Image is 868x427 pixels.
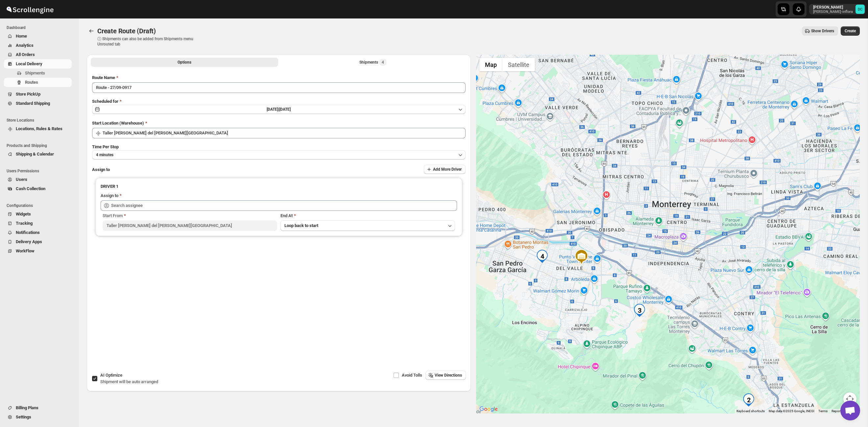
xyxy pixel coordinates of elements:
img: Google [478,405,499,413]
span: Shipping & Calendar [16,152,54,157]
button: Notifications [4,228,72,237]
span: Notifications [16,230,40,235]
p: [PERSON_NAME]-inflora [813,10,853,14]
span: Loop back to start [284,223,318,228]
span: Shipments [25,71,45,75]
span: View Directions [435,373,462,378]
span: Home [16,34,27,39]
span: Shipment will be auto arranged [100,379,158,384]
span: Create Route (Draft) [97,27,156,35]
span: [DATE] | [267,107,279,112]
button: Locations, Rules & Rates [4,124,72,133]
div: Open chat [840,401,860,420]
span: Users [16,177,27,182]
button: Settings [4,413,72,422]
button: Add More Driver [424,165,466,174]
p: ⓘ Shipments can also be added from Shipments menu Unrouted tab [97,36,201,47]
button: Selected Shipments [279,58,467,67]
button: Loop back to start [280,220,455,231]
div: End At [280,213,455,219]
button: Show street map [479,58,502,71]
text: DC [858,7,862,12]
span: Add More Driver [433,167,462,172]
span: Store PickUp [16,92,40,97]
div: Assign to [101,192,118,199]
span: Standard Shipping [16,101,50,106]
div: 4 [536,250,549,263]
span: Products and Shipping [7,143,74,148]
button: [DATE]|[DATE] [92,105,466,114]
span: Routes [25,80,38,85]
button: Home [4,32,72,41]
a: Open this area in Google Maps (opens a new window) [478,405,499,413]
span: Local Delivery [16,61,42,66]
span: Widgets [16,212,31,216]
button: Cash Collection [4,184,72,193]
img: ScrollEngine [5,1,55,17]
button: Show Drivers [802,26,838,36]
button: Widgets [4,210,72,219]
button: All Route Options [91,58,278,67]
button: Create [841,26,860,36]
button: User menu [809,4,865,14]
div: 3 [633,304,646,317]
span: All Orders [16,52,35,57]
button: Shipments [4,69,72,78]
span: 4 minutes [96,152,113,157]
h3: DRIVER 1 [101,183,457,190]
button: 4 minutes [92,150,466,159]
span: Show Drivers [811,28,834,34]
div: 2 [742,393,755,407]
span: Configurations [7,203,74,208]
span: AI Optimize [100,373,122,378]
span: Assign to [92,167,110,172]
input: Search location [103,128,466,138]
span: Settings [16,414,31,419]
button: All Orders [4,50,72,59]
button: Tracking [4,219,72,228]
span: WorkFlow [16,248,35,253]
span: [DATE] [279,107,291,112]
span: 4 [382,60,384,65]
button: Billing Plans [4,403,72,413]
span: Tracking [16,221,33,226]
span: Cash Collection [16,186,45,191]
a: Report a map error [832,409,858,413]
span: Options [178,60,191,65]
span: Analytics [16,43,34,48]
input: Search assignee [111,200,457,211]
span: Avoid Tolls [402,373,422,378]
span: Route Name [92,75,115,80]
span: Time Per Stop [92,144,119,149]
button: Routes [4,78,72,87]
span: Create [845,28,856,34]
span: Start From [103,213,123,218]
button: WorkFlow [4,246,72,256]
span: Dashboard [7,25,74,30]
button: Analytics [4,41,72,50]
button: Routes [87,26,96,36]
button: Show satellite imagery [502,58,535,71]
button: Delivery Apps [4,237,72,246]
span: Locations, Rules & Rates [16,126,62,131]
span: Map data ©2025 Google, INEGI [769,409,814,413]
div: Shipments [359,59,387,66]
button: Shipping & Calendar [4,150,72,159]
button: Map camera controls [843,392,856,406]
button: View Directions [425,371,466,380]
span: Store Locations [7,118,74,123]
input: Eg: Bengaluru Route [92,82,466,93]
button: Users [4,175,72,184]
a: Terms (opens in new tab) [818,409,828,413]
span: Scheduled for [92,99,118,104]
span: Delivery Apps [16,239,42,244]
button: Keyboard shortcuts [736,409,765,413]
p: [PERSON_NAME] [813,5,853,10]
span: Start Location (Warehouse) [92,121,144,126]
div: All Route Options [87,69,471,318]
span: Billing Plans [16,405,38,410]
span: DAVID CORONADO [856,5,865,14]
span: Users Permissions [7,168,74,174]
